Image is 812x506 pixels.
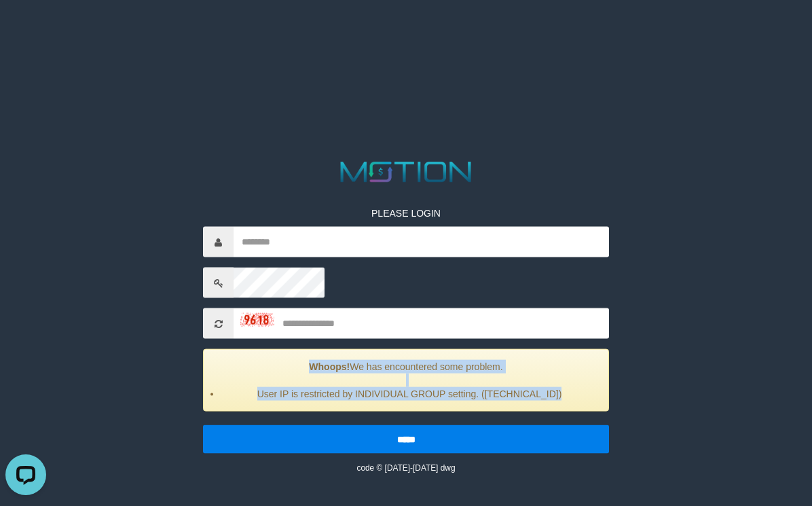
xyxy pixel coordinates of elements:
[203,349,609,412] div: We has encountered some problem.
[335,158,477,186] img: MOTION_logo.png
[221,387,598,401] li: User IP is restricted by INDIVIDUAL GROUP setting. ([TECHNICAL_ID])
[203,206,609,220] p: PLEASE LOGIN
[356,463,455,473] small: code © [DATE]-[DATE] dwg
[5,5,46,46] button: Open LiveChat chat widget
[240,312,274,326] img: captcha
[309,361,350,372] strong: Whoops!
